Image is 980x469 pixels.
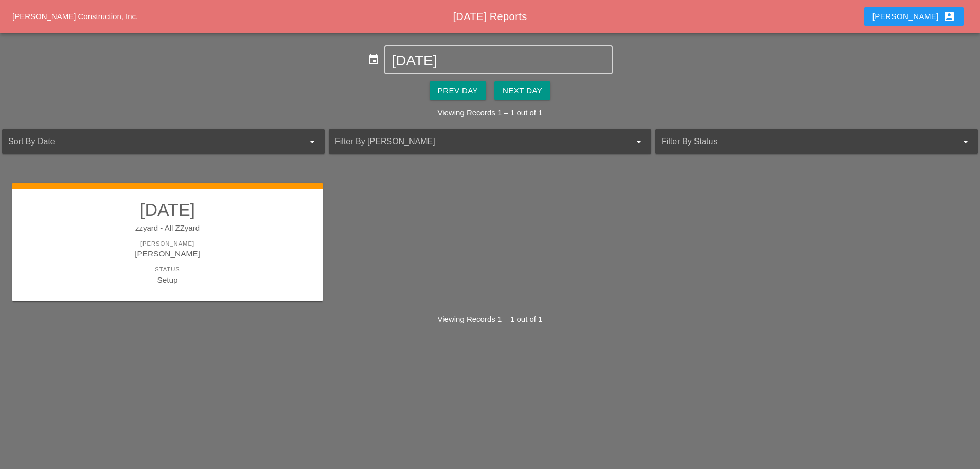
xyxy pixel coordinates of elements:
[306,135,318,148] i: arrow_drop_down
[494,81,550,100] button: Next Day
[23,199,312,220] h2: [DATE]
[23,274,312,286] div: Setup
[12,12,138,21] a: [PERSON_NAME] Construction, Inc.
[943,10,955,23] i: account_box
[391,53,605,69] input: Select Date
[438,85,478,97] div: Prev Day
[872,10,955,23] div: [PERSON_NAME]
[864,7,964,26] button: [PERSON_NAME]
[453,11,527,22] span: [DATE] Reports
[430,81,486,100] button: Prev Day
[23,248,312,259] div: [PERSON_NAME]
[23,265,312,274] div: Status
[23,199,312,286] a: [DATE]zzyard - All ZZyard[PERSON_NAME][PERSON_NAME]StatusSetup
[959,135,972,148] i: arrow_drop_down
[503,85,542,97] div: Next Day
[367,54,380,66] i: event
[633,135,645,148] i: arrow_drop_down
[23,222,312,234] div: zzyard - All ZZyard
[23,239,312,248] div: [PERSON_NAME]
